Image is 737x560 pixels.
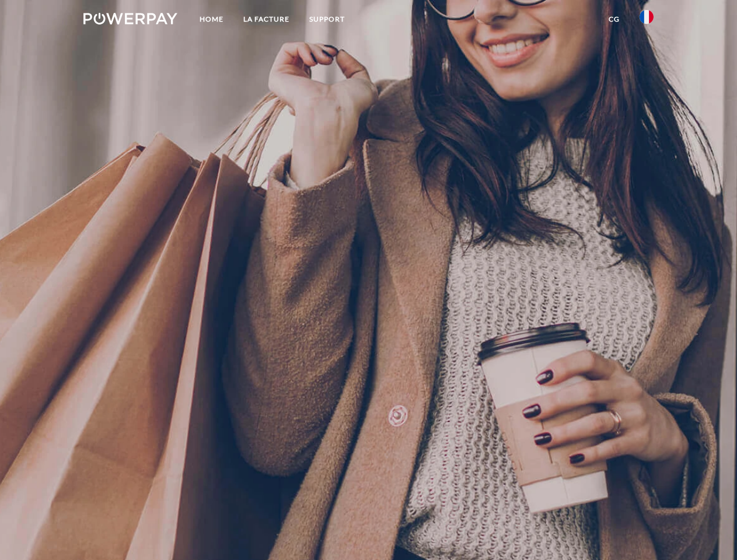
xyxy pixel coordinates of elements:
[233,9,299,30] a: LA FACTURE
[190,9,233,30] a: Home
[299,9,355,30] a: Support
[599,9,630,30] a: CG
[83,13,177,24] img: logo-powerpay-white.svg
[640,10,654,24] img: fr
